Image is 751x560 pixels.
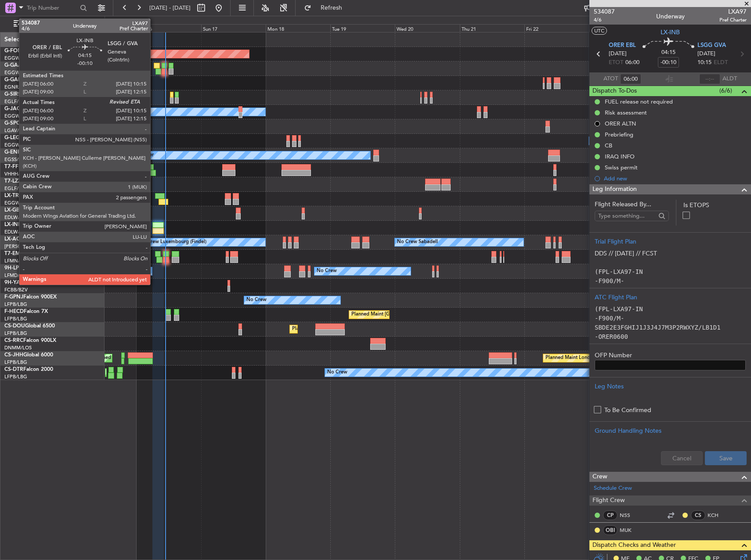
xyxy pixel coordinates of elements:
span: ORER EBL [609,41,636,50]
a: LFPB/LBG [4,359,27,366]
a: EGLF/FAB [4,98,27,105]
label: Is ETOPS [683,201,746,210]
a: CS-DTRFalcon 2000 [4,367,53,372]
a: LFPB/LBG [4,316,27,322]
span: Only With Activity [23,21,93,27]
span: (6/6) [719,86,732,95]
a: T7-FFIFalcon 7X [4,164,44,169]
a: EGNR/CEG [4,84,31,90]
span: G-GAAL [4,63,25,68]
a: EGGW/LTN [4,200,31,206]
a: G-ENRGPraetor 600 [4,150,54,155]
a: KCH [708,511,727,519]
span: G-SIRS [4,92,21,97]
span: CS-JHH [4,352,23,358]
a: [PERSON_NAME]/QSA [4,243,56,250]
a: EGGW/LTN [4,55,31,61]
a: CS-RRCFalcon 900LX [4,338,56,343]
a: EDLW/DTM [4,214,30,221]
div: Tue 19 [330,24,395,32]
span: [DATE] [609,50,627,58]
div: Risk assessment [605,109,647,116]
div: No Crew Sabadell [397,236,438,249]
span: G-JAGA [4,106,25,111]
div: Leg Notes [595,382,746,391]
div: Owner [139,149,154,162]
div: CP [603,510,617,520]
a: G-SPCYLegacy 650 [4,121,51,126]
span: LX-INB [661,28,680,37]
div: Sun 17 [201,24,266,32]
button: Refresh [300,1,353,15]
span: G-ENRG [4,150,25,155]
a: CS-DOUGlobal 6500 [4,323,55,329]
code: -F900/M-SBDE2E3FGHIJ1J3J4J7M3P2RWXYZ/LB1D1 [595,315,721,331]
div: [DATE] [106,18,121,25]
span: LX-GBH [4,208,24,213]
span: T7-EMI [4,251,22,256]
a: 9H-LPZLegacy 500 [4,266,50,271]
div: ORER ALTN [605,120,636,127]
a: LX-INBFalcon 900EX EASy II [4,222,74,227]
div: Planned Maint [GEOGRAPHIC_DATA] ([GEOGRAPHIC_DATA]) [292,323,430,336]
a: EGGW/LTN [4,113,31,119]
a: LX-GBHFalcon 7X [4,208,48,213]
a: EGGW/LTN [4,69,31,76]
div: CS [691,510,705,520]
span: F-HECD [4,309,24,314]
span: [DATE] - [DATE] [149,4,191,12]
div: Planned Maint [GEOGRAPHIC_DATA] ([GEOGRAPHIC_DATA]) [351,308,490,321]
a: EGLF/FAB [4,185,27,192]
div: ATC Flight Plan [595,293,746,302]
code: -ORER0600 [595,333,628,340]
span: 04:15 [661,48,675,57]
a: EGSS/STN [4,156,28,163]
a: MUK [620,526,639,534]
span: Flight Released By... [595,200,669,209]
a: LFPB/LBG [4,301,27,308]
div: Thu 21 [460,24,524,32]
div: Add new [604,175,747,182]
a: Schedule Crew [594,484,632,493]
span: LXA97 [719,7,747,16]
div: Prebriefing [605,131,633,138]
input: Type something... [598,209,656,223]
span: Pref Charter [719,16,747,24]
span: T7-FFI [4,164,20,169]
span: 534087 [594,7,615,16]
span: LSGG GVA [697,41,726,50]
span: CS-DTR [4,367,23,372]
span: G-SPCY [4,121,23,126]
button: UTC [592,27,607,35]
a: G-SIRSCitation Excel [4,92,55,97]
span: G-GARE [4,77,25,83]
div: Sat 16 [137,24,201,32]
div: Sat 23 [589,24,654,32]
span: Crew [592,472,607,482]
span: Leg Information [592,184,637,194]
span: CS-DOU [4,323,25,329]
a: CS-JHHGlobal 6000 [4,352,53,358]
div: FUEL release not required [605,98,673,105]
a: G-GAALCessna Citation XLS+ [4,63,77,68]
a: LFMD/CEQ [4,272,30,279]
div: OBI [603,525,617,535]
span: ATOT [603,75,618,83]
div: IRAQ INFO [605,153,635,160]
span: 10:15 [697,58,711,67]
a: T7-LZZIPraetor 600 [4,179,52,184]
a: DNMM/LOS [4,345,32,351]
span: ETOT [609,58,623,67]
a: EGGW/LTN [4,142,31,148]
span: G-LEGC [4,135,23,140]
label: To Be Confirmed [604,406,651,415]
div: Fri 22 [524,24,589,32]
a: EDLW/DTM [4,229,30,235]
div: Mon 18 [266,24,330,32]
p: DDS // [DATE] // FCST [595,249,746,258]
input: --:-- [620,74,641,84]
a: LFMN/NCE [4,258,30,264]
span: ALDT [722,75,737,83]
div: No Crew [327,366,347,379]
span: 9H-YAA [4,280,24,285]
